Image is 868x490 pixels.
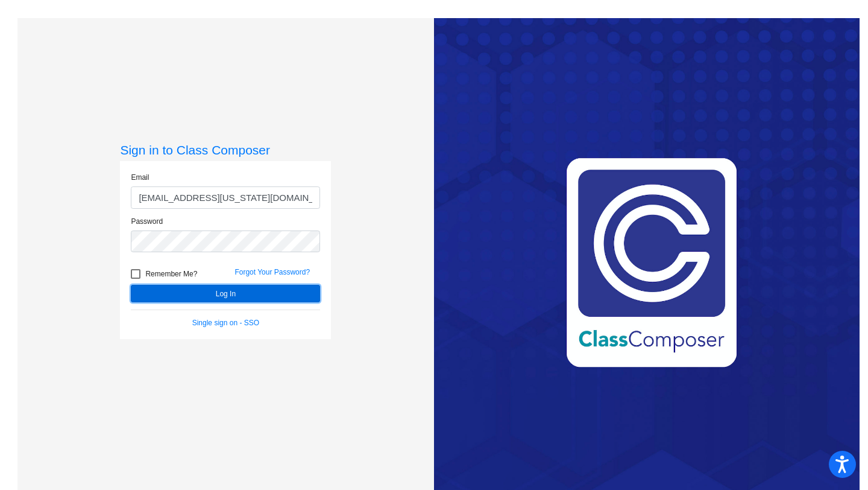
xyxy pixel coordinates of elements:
span: Remember Me? [145,267,197,281]
a: Forgot Your Password? [234,268,310,276]
a: Single sign on - SSO [192,319,259,327]
h3: Sign in to Class Composer [120,142,331,157]
button: Log In [131,285,320,302]
label: Email [131,172,149,183]
label: Password [131,216,163,227]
